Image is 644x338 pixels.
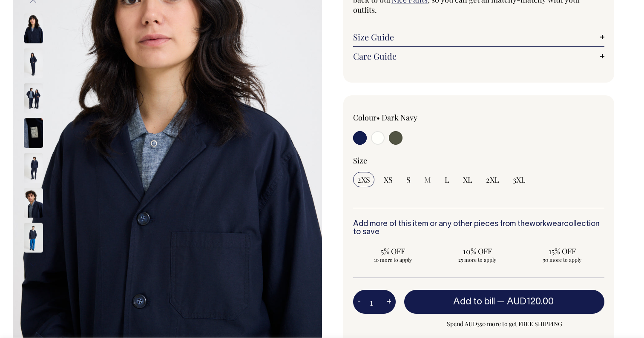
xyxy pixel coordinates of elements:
img: dark-navy [24,118,43,148]
span: L [445,175,449,185]
input: 5% OFF 10 more to apply [353,243,433,266]
input: 2XS [353,172,374,187]
button: Next [27,255,40,274]
span: S [406,175,411,185]
a: workwear [529,221,564,228]
input: 10% OFF 25 more to apply [438,243,517,266]
img: dark-navy [24,223,43,252]
input: 2XL [482,172,503,187]
span: — [497,298,556,306]
input: 15% OFF 50 more to apply [522,243,602,266]
h6: Add more of this item or any other pieces from the collection to save [353,220,604,237]
button: - [353,293,365,310]
span: Add to bill [453,298,495,306]
span: • [377,112,380,123]
span: AUD120.00 [507,298,554,306]
input: XL [459,172,477,187]
span: 15% OFF [526,246,598,256]
div: Size [353,155,604,166]
a: Size Guide [353,32,604,42]
img: dark-navy [24,188,43,218]
span: Spend AUD350 more to get FREE SHIPPING [404,319,604,329]
span: XL [463,175,472,185]
span: 10 more to apply [357,256,428,263]
span: 10% OFF [442,246,513,256]
img: dark-navy [24,48,43,78]
input: L [440,172,454,187]
span: 3XL [513,175,526,185]
span: XS [384,175,393,185]
img: dark-navy [24,83,43,113]
span: 5% OFF [357,246,428,256]
label: Dark Navy [382,112,417,123]
input: XS [379,172,397,187]
button: Add to bill —AUD120.00 [404,290,604,314]
div: Colour [353,112,454,123]
span: 2XS [357,175,370,185]
input: S [402,172,415,187]
a: Care Guide [353,51,604,61]
input: M [420,172,435,187]
span: 25 more to apply [442,256,513,263]
input: 3XL [509,172,530,187]
span: M [424,175,431,185]
span: 2XL [486,175,499,185]
span: 50 more to apply [526,256,598,263]
img: dark-navy [24,13,43,43]
button: + [382,293,396,310]
img: dark-navy [24,153,43,183]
